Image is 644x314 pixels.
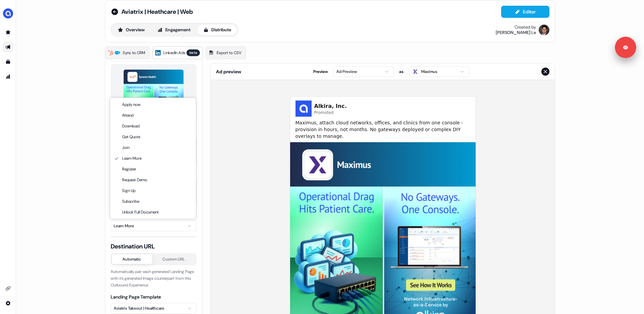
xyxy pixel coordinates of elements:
[122,155,142,162] span: Learn More
[122,176,147,183] span: Request Demo
[122,101,141,108] span: Apply now
[122,112,133,119] span: Attend
[122,133,140,140] span: Get Quote
[122,209,159,215] span: Unlock Full Document
[122,187,136,194] span: Sign Up
[122,198,139,205] span: Subscribe
[122,123,140,129] span: Download
[122,166,136,172] span: Register
[122,144,129,151] span: Join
